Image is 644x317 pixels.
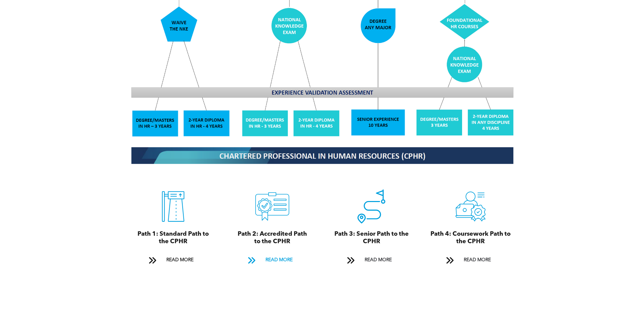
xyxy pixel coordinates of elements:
[334,231,409,245] span: Path 3: Senior Path to the CPHR
[441,254,500,266] a: READ MORE
[164,254,196,266] span: READ MORE
[144,254,202,266] a: READ MORE
[342,254,401,266] a: READ MORE
[430,231,511,245] span: Path 4: Coursework Path to the CPHR
[243,254,301,266] a: READ MORE
[461,254,493,266] span: READ MORE
[362,254,394,266] span: READ MORE
[263,254,295,266] span: READ MORE
[238,231,307,245] span: Path 2: Accredited Path to the CPHR
[137,231,209,245] span: Path 1: Standard Path to the CPHR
